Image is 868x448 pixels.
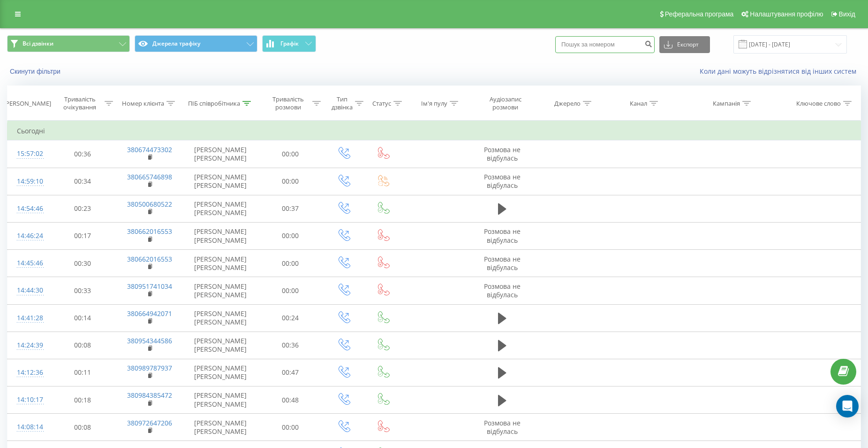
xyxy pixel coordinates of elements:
a: 380954344586 [127,336,172,345]
div: Статус [372,100,391,108]
div: Тривалість очікування [58,95,102,111]
a: 380664942071 [127,309,172,318]
td: 00:34 [49,168,115,195]
div: ПІБ співробітника [188,100,240,108]
div: 14:10:17 [17,391,40,409]
div: Аудіозапис розмови [479,95,532,111]
td: 00:00 [257,222,323,249]
td: 00:33 [49,277,115,304]
a: 380989787937 [127,363,172,372]
td: Сьогодні [8,122,861,140]
a: 380951741034 [127,282,172,291]
div: Джерело [554,100,581,108]
td: 00:37 [257,195,323,222]
td: [PERSON_NAME] [PERSON_NAME] [184,414,257,441]
a: 380665746898 [127,172,172,181]
td: [PERSON_NAME] [PERSON_NAME] [184,168,257,195]
div: 14:54:46 [17,200,40,218]
td: 00:48 [257,386,323,414]
div: 14:44:30 [17,281,40,300]
td: 00:47 [257,359,323,386]
input: Пошук за номером [555,36,655,53]
span: Розмова не відбулась [484,172,521,190]
div: Тривалість розмови [266,95,310,111]
td: 00:36 [257,332,323,359]
td: 00:36 [49,140,115,168]
button: Всі дзвінки [7,35,130,52]
div: 14:45:46 [17,254,40,272]
a: 380984385472 [127,391,172,400]
td: 00:23 [49,195,115,222]
td: [PERSON_NAME] [PERSON_NAME] [184,359,257,386]
div: 14:41:28 [17,309,40,327]
div: Кампанія [713,100,740,108]
span: Вихід [839,10,855,18]
td: [PERSON_NAME] [PERSON_NAME] [184,386,257,414]
td: 00:18 [49,386,115,414]
td: 00:11 [49,359,115,386]
span: Реферальна програма [665,10,734,18]
td: [PERSON_NAME] [PERSON_NAME] [184,250,257,277]
span: Налаштування профілю [750,10,823,18]
div: Канал [630,100,647,108]
td: [PERSON_NAME] [PERSON_NAME] [184,277,257,304]
td: 00:08 [49,414,115,441]
div: Номер клієнта [122,100,164,108]
td: [PERSON_NAME] [PERSON_NAME] [184,140,257,168]
td: [PERSON_NAME] [PERSON_NAME] [184,222,257,249]
span: Розмова не відбулась [484,227,521,244]
td: 00:08 [49,332,115,359]
div: 14:24:39 [17,336,40,355]
div: Open Intercom Messenger [836,395,859,417]
span: Розмова не відбулась [484,282,521,299]
td: [PERSON_NAME] [PERSON_NAME] [184,195,257,222]
td: 00:30 [49,250,115,277]
td: 00:00 [257,140,323,168]
div: 14:59:10 [17,172,40,191]
div: Ім'я пулу [421,100,447,108]
td: [PERSON_NAME] [PERSON_NAME] [184,332,257,359]
div: 14:08:14 [17,418,40,436]
button: Джерела трафіку [135,35,257,52]
td: 00:17 [49,222,115,249]
a: 380500680522 [127,200,172,209]
div: Ключове слово [796,100,841,108]
div: 14:46:24 [17,227,40,245]
div: 15:57:02 [17,145,40,163]
td: [PERSON_NAME] [PERSON_NAME] [184,304,257,332]
span: Графік [280,40,299,47]
td: 00:00 [257,414,323,441]
div: [PERSON_NAME] [4,100,51,108]
a: 380674473302 [127,145,172,154]
td: 00:00 [257,168,323,195]
button: Скинути фільтри [7,67,65,76]
span: Всі дзвінки [23,40,53,47]
span: Розмова не відбулась [484,145,521,162]
a: 380662016553 [127,227,172,236]
a: Коли дані можуть відрізнятися вiд інших систем [700,67,861,76]
div: Тип дзвінка [332,95,353,111]
a: 380972647206 [127,418,172,427]
div: 14:12:36 [17,363,40,382]
button: Графік [262,35,316,52]
span: Розмова не відбулась [484,418,521,436]
td: 00:00 [257,277,323,304]
span: Розмова не відбулась [484,255,521,272]
button: Експорт [659,36,710,53]
td: 00:24 [257,304,323,332]
a: 380662016553 [127,255,172,263]
td: 00:14 [49,304,115,332]
td: 00:00 [257,250,323,277]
